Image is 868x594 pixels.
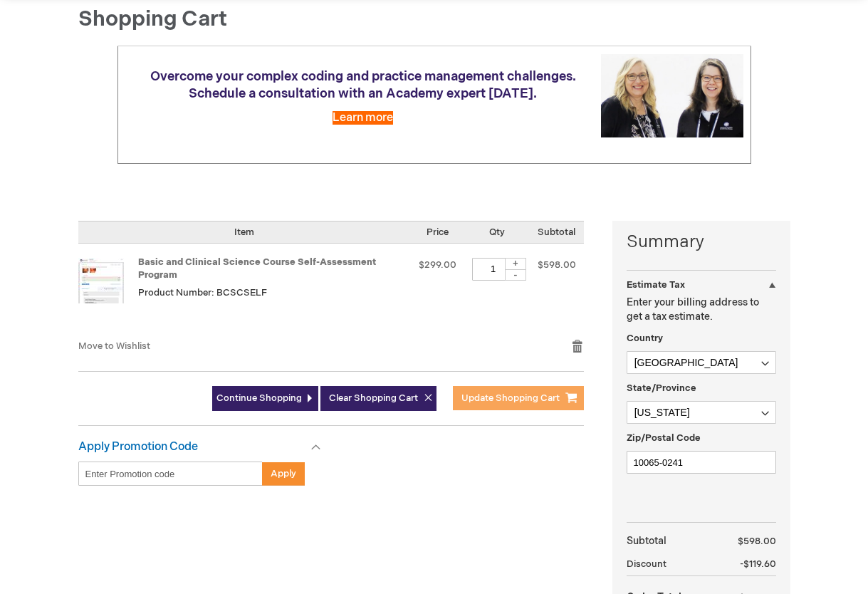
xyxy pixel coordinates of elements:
span: Zip/Postal Code [627,432,701,444]
a: Basic and Clinical Science Course Self-Assessment Program [138,256,376,281]
span: Clear Shopping Cart [329,392,418,404]
span: Discount [627,558,666,570]
span: $299.00 [419,259,456,271]
span: $598.00 [538,259,576,271]
span: $598.00 [738,536,776,547]
a: Move to Wishlist [78,340,150,352]
input: Qty [472,258,515,281]
a: Learn more [333,111,393,125]
span: Item [234,226,254,238]
span: Continue Shopping [216,392,302,404]
span: Overcome your complex coding and practice management challenges. Schedule a consultation with an ... [150,69,576,101]
strong: Apply Promotion Code [78,440,198,454]
input: Enter Promotion code [78,462,263,486]
span: Shopping Cart [78,6,227,32]
span: State/Province [627,382,696,394]
button: Clear Shopping Cart [320,386,436,411]
strong: Estimate Tax [627,279,685,291]
strong: Summary [627,230,776,254]
a: Continue Shopping [212,386,318,411]
div: + [505,258,526,270]
img: Basic and Clinical Science Course Self-Assessment Program [78,258,124,303]
span: Country [627,333,663,344]
span: -$119.60 [740,558,776,570]
p: Enter your billing address to get a tax estimate. [627,296,776,324]
span: Subtotal [538,226,575,238]
th: Subtotal [627,530,711,553]
span: Qty [489,226,505,238]
span: Apply [271,468,296,479]
a: Basic and Clinical Science Course Self-Assessment Program [78,258,138,325]
button: Update Shopping Cart [453,386,584,410]
div: - [505,269,526,281]
img: Schedule a consultation with an Academy expert today [601,54,743,137]
span: Price [427,226,449,238]
span: Update Shopping Cart [461,392,560,404]
button: Apply [262,462,305,486]
span: Product Number: BCSCSELF [138,287,267,298]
